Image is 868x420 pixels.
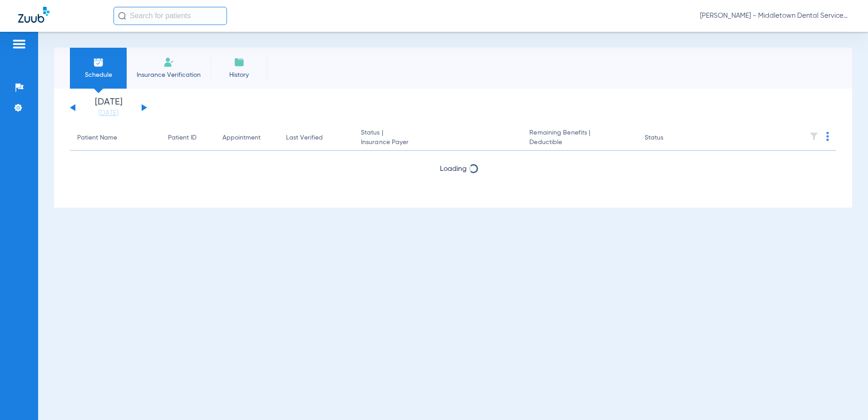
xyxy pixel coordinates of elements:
[637,125,699,151] th: Status
[168,133,208,143] div: Patient ID
[93,57,104,68] img: Schedule
[18,7,49,23] img: Zuub Logo
[77,133,117,143] div: Patient Name
[81,98,136,118] li: [DATE]
[222,133,271,143] div: Appointment
[522,125,637,151] th: Remaining Benefits |
[826,132,829,141] img: group-dot-blue.svg
[361,138,515,147] span: Insurance Payer
[286,133,346,143] div: Last Verified
[354,125,522,151] th: Status |
[234,57,245,68] img: History
[809,132,819,141] img: filter.svg
[133,70,204,80] span: Insurance Verification
[81,109,136,118] a: [DATE]
[286,133,323,143] div: Last Verified
[12,39,26,50] img: hamburger-icon
[118,12,126,20] img: Search Icon
[222,133,261,143] div: Appointment
[168,133,197,143] div: Patient ID
[700,11,850,20] span: [PERSON_NAME] - Middletown Dental Services
[529,138,630,147] span: Deductible
[77,70,120,80] span: Schedule
[163,57,174,68] img: Manual Insurance Verification
[113,7,227,25] input: Search for patients
[77,133,153,143] div: Patient Name
[440,165,467,173] span: Loading
[217,70,261,80] span: History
